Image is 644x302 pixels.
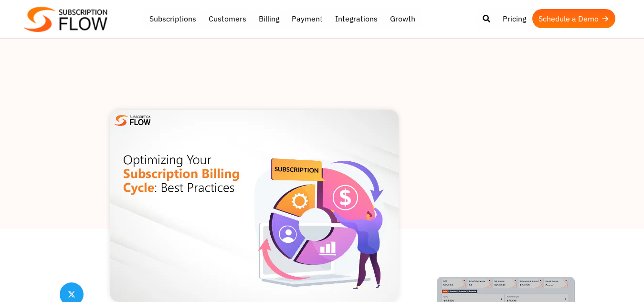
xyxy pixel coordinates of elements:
[496,9,532,28] a: Pricing
[285,9,329,28] a: Payment
[110,110,399,302] img: subscription billing cycle
[202,9,253,28] a: Customers
[24,7,107,32] img: Subscriptionflow
[384,9,422,28] a: Growth
[253,9,285,28] a: Billing
[532,9,615,28] a: Schedule a Demo
[329,9,384,28] a: Integrations
[143,9,202,28] a: Subscriptions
